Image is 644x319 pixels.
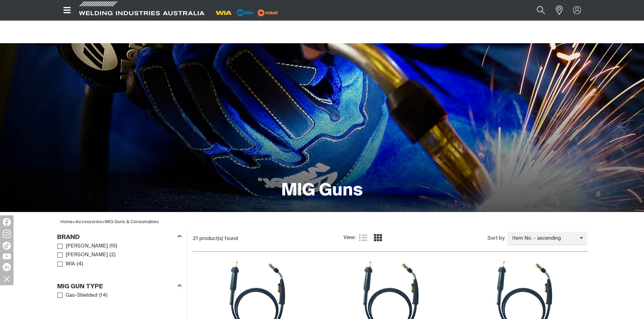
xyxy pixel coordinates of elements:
span: ( 4 ) [77,260,83,268]
span: WIA [66,260,75,268]
a: List view [359,234,367,242]
img: TikTok [3,242,11,250]
img: LinkedIn [3,263,11,271]
a: [PERSON_NAME] [57,242,108,251]
a: WIA [57,260,75,269]
span: > [73,220,76,224]
img: YouTube [3,254,11,259]
span: > [76,220,105,224]
input: Product name or item number... [521,3,552,18]
h1: MIG Guns [281,180,363,202]
a: Gas-Shielded [57,291,98,300]
ul: MIG Gun Type [57,291,181,300]
span: product(s) found [199,236,238,241]
div: MIG Gun Type [57,282,182,291]
div: 21 [193,235,343,242]
img: Facebook [3,218,11,226]
span: Item No. - ascending [507,235,580,242]
span: ( 2 ) [110,251,116,259]
div: Brand [57,232,182,241]
a: MIG Guns & Consumables [105,220,159,224]
span: Gas-Shielded [66,292,97,299]
h3: MIG Gun Type [57,283,103,291]
span: View: [343,234,356,242]
span: ( 14 ) [99,292,108,299]
a: [PERSON_NAME] [57,250,108,260]
span: Sort by: [487,235,505,242]
img: hide socials [1,273,13,285]
a: Accessories [76,220,102,224]
h3: Brand [57,234,80,241]
img: Instagram [3,230,11,238]
button: Search products [529,3,552,18]
a: miller [256,10,280,15]
a: Home [61,220,73,224]
aside: Filters [57,230,182,300]
section: Product list controls [193,230,587,247]
span: ( 15 ) [110,242,117,250]
ul: Brand [57,242,181,269]
img: miller [256,8,280,18]
span: [PERSON_NAME] [66,251,108,259]
span: [PERSON_NAME] [66,242,108,250]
